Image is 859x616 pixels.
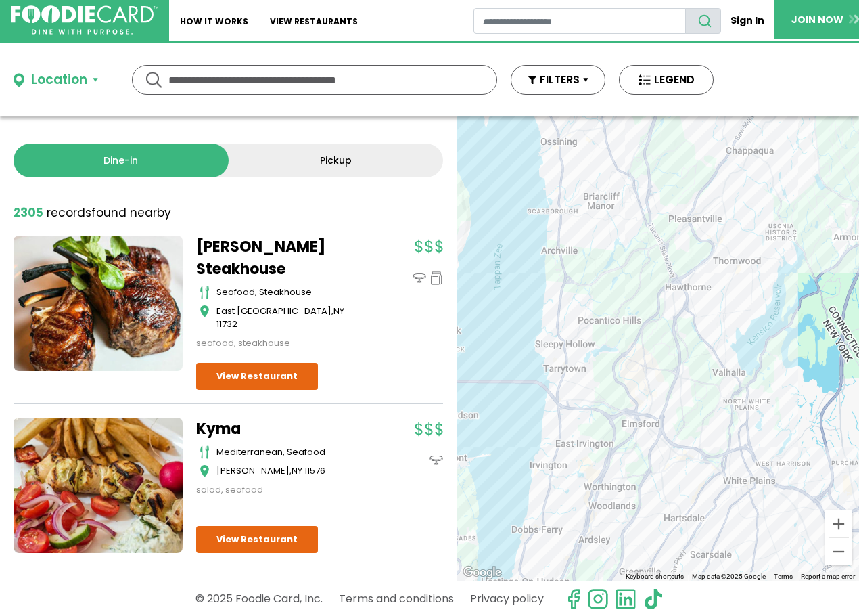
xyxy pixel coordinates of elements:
[195,587,323,611] p: © 2025 Foodie Card, Inc.
[692,573,766,580] span: Map data ©2025 Google
[333,305,344,317] span: NY
[200,286,210,299] img: cutlery_icon.svg
[460,564,505,581] img: Google
[11,5,158,35] img: FoodieCard; Eat, Drink, Save, Donate
[196,336,365,350] div: seafood, steakhouse
[511,65,605,95] button: FILTERS
[429,454,443,467] img: dinein_icon.svg
[14,204,43,221] strong: 2305
[196,483,365,497] div: salad, seafood
[563,588,584,610] svg: check us out on facebook
[216,286,365,299] div: seafood, steakhouse
[619,65,714,95] button: LEGEND
[304,464,325,477] span: 11576
[14,70,98,90] button: Location
[31,70,87,90] div: Location
[429,271,443,285] img: pickup_icon.svg
[460,564,505,581] a: Open this area in Google Maps (opens a new window)
[413,271,426,285] img: dinein_icon.svg
[615,588,636,610] img: linkedin.svg
[626,572,684,581] button: Keyboard shortcuts
[200,305,210,318] img: map_icon.svg
[216,305,365,331] div: ,
[774,573,793,580] a: Terms
[14,144,229,177] a: Dine-in
[473,8,686,34] input: restaurant search
[216,445,365,459] div: mediterranean, seafood
[196,418,365,440] a: Kyma
[721,8,774,33] a: Sign In
[196,236,365,280] a: [PERSON_NAME] Steakhouse
[47,204,91,221] span: records
[216,464,365,478] div: ,
[200,445,210,459] img: cutlery_icon.svg
[825,538,852,565] button: Zoom out
[470,587,544,611] a: Privacy policy
[292,464,302,477] span: NY
[216,317,237,330] span: 11732
[196,526,318,553] a: View Restaurant
[229,144,444,177] a: Pickup
[685,8,721,34] button: search
[216,464,289,477] span: [PERSON_NAME]
[339,587,454,611] a: Terms and conditions
[801,573,855,580] a: Report a map error
[200,464,210,478] img: map_icon.svg
[643,588,664,610] img: tiktok.svg
[14,204,171,222] div: found nearby
[216,305,331,317] span: East [GEOGRAPHIC_DATA]
[825,510,852,537] button: Zoom in
[196,363,318,390] a: View Restaurant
